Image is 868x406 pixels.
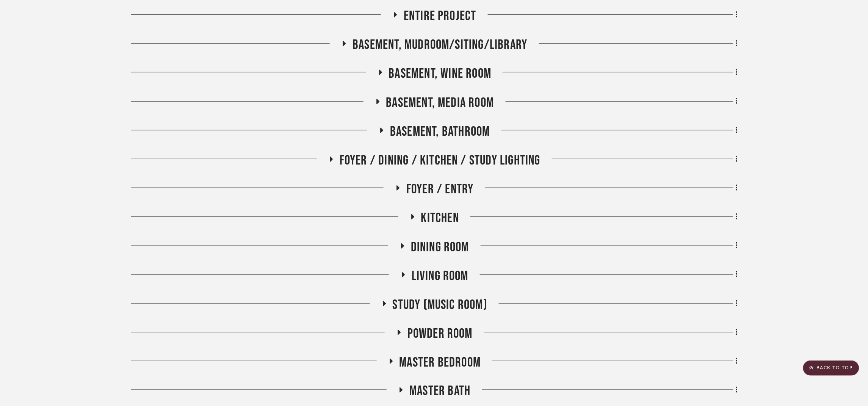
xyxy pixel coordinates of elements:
[409,383,470,400] span: Master Bath
[400,354,481,371] span: Master Bedroom
[353,37,527,53] span: Basement, Mudroom/Siting/Library
[390,124,490,140] span: Basement, Bathroom
[406,181,474,198] span: Foyer / Entry
[411,239,469,256] span: Dining Room
[404,8,476,24] span: Entire Project
[803,361,859,376] scroll-to-top-button: BACK TO TOP
[386,95,494,111] span: Basement, Media Room
[412,268,468,284] span: Living Room
[421,210,459,226] span: Kitchen
[407,326,473,342] span: Powder Room
[393,297,488,313] span: Study (Music Room)
[340,152,541,169] span: Foyer / Dining / Kitchen / Study Lighting
[389,66,492,82] span: Basement, Wine Room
